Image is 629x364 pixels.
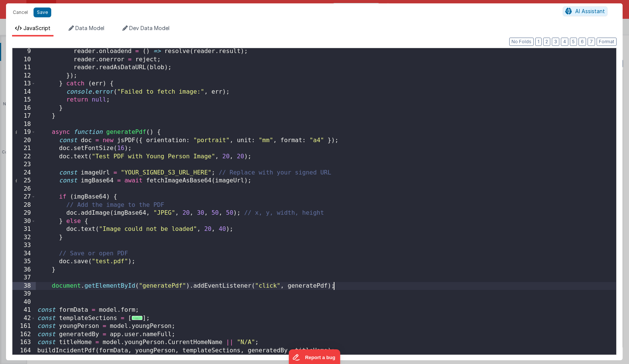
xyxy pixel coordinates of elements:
[588,38,595,46] button: 7
[12,144,36,153] div: 21
[12,193,36,201] div: 27
[12,169,36,177] div: 24
[12,153,36,161] div: 22
[12,274,36,282] div: 37
[597,38,617,46] button: Format
[12,177,36,185] div: 25
[12,56,36,64] div: 10
[12,314,36,323] div: 42
[12,88,36,96] div: 14
[579,38,586,46] button: 6
[563,6,608,16] button: AI Assistant
[12,306,36,314] div: 41
[12,64,36,72] div: 11
[9,7,32,18] button: Cancel
[12,120,36,129] div: 18
[12,250,36,258] div: 34
[12,96,36,104] div: 15
[132,316,143,320] span: ...
[12,128,36,136] div: 19
[12,347,36,355] div: 164
[12,298,36,306] div: 40
[509,38,534,46] button: No Folds
[561,38,568,46] button: 4
[12,72,36,80] div: 12
[552,38,559,46] button: 3
[23,25,50,31] span: JavaScript
[12,322,36,331] div: 161
[12,209,36,217] div: 29
[12,266,36,274] div: 36
[12,234,36,242] div: 32
[12,201,36,209] div: 28
[12,217,36,226] div: 30
[12,258,36,266] div: 35
[12,241,36,250] div: 33
[575,8,605,14] span: AI Assistant
[75,25,104,31] span: Data Model
[12,338,36,347] div: 163
[129,25,169,31] span: Dev Data Model
[12,290,36,298] div: 39
[34,8,51,17] button: Save
[12,331,36,339] div: 162
[543,38,550,46] button: 2
[12,161,36,169] div: 23
[12,112,36,120] div: 17
[12,282,36,290] div: 38
[570,38,577,46] button: 5
[12,136,36,145] div: 20
[535,38,542,46] button: 1
[12,47,36,56] div: 9
[12,104,36,112] div: 16
[12,185,36,193] div: 26
[12,225,36,234] div: 31
[12,80,36,88] div: 13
